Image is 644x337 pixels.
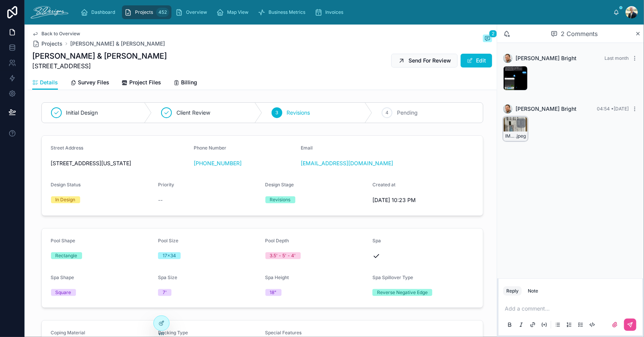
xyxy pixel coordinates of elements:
img: App logo [31,6,68,18]
div: scrollable content [74,4,613,21]
span: Client Review [176,109,210,117]
a: Invoices [312,5,349,19]
a: [EMAIL_ADDRESS][DOMAIN_NAME] [301,159,394,167]
span: Coping Material [51,330,86,335]
span: Billing [181,79,197,86]
span: Spa Shape [51,275,74,280]
span: 3 [275,110,278,116]
span: Spa Size [158,275,177,280]
div: 18" [270,289,277,296]
span: Spa Spillover Type [372,275,413,280]
span: Pool Shape [51,238,76,243]
span: [PERSON_NAME] Bright [516,105,576,113]
div: Reverse Negative Edge [377,289,428,296]
span: 2 Comments [561,29,598,38]
span: Initial Design [66,109,98,117]
span: Spa Height [265,275,289,280]
span: Street Address [51,145,84,151]
span: [DATE] 10:23 PM [372,196,474,204]
span: Projects [135,9,153,15]
div: Rectangle [56,252,77,259]
div: Square [56,289,71,296]
span: .jpeg [516,133,526,139]
a: Projects452 [122,5,171,19]
a: Projects [32,40,63,48]
span: Last month [604,55,629,61]
span: Invoices [325,9,343,15]
span: Dashboard [91,9,115,15]
span: 4 [385,110,389,116]
a: Survey Files [70,76,109,91]
div: 17x34 [163,252,176,259]
span: IMG_3095 [505,133,516,139]
a: [PHONE_NUMBER] [194,159,242,167]
span: Email [301,145,313,151]
a: Details [32,76,58,90]
div: 3.5' - 5' - 4' [270,252,296,259]
span: -- [158,196,163,204]
span: Special Features [265,330,302,335]
div: Revisions [270,196,291,203]
span: Details [40,79,58,86]
span: [STREET_ADDRESS][US_STATE] [51,159,188,167]
span: Phone Number [194,145,226,151]
a: [PERSON_NAME] & [PERSON_NAME] [70,40,165,48]
span: Back to Overview [41,31,80,37]
div: Note [528,288,538,294]
a: Dashboard [78,5,120,19]
span: [STREET_ADDRESS] [32,61,167,71]
div: 452 [156,8,169,17]
span: Created at [372,182,395,187]
span: Overview [186,9,207,15]
a: Overview [173,5,212,19]
span: 2 [489,30,497,38]
span: Map View [227,9,249,15]
span: 04:54 • [DATE] [597,106,629,112]
span: Design Status [51,182,81,187]
span: Project Files [129,79,161,86]
div: 7' [163,289,167,296]
span: Pool Size [158,238,178,243]
a: Billing [173,76,197,91]
a: Project Files [122,76,161,91]
span: [PERSON_NAME] Bright [516,54,576,62]
a: Back to Overview [32,31,80,37]
span: Pending [397,109,418,117]
span: Design Stage [265,182,294,187]
button: Edit [461,54,492,67]
div: In Design [56,196,76,203]
span: Pool Depth [265,238,289,243]
a: Map View [214,5,254,19]
span: Priority [158,182,174,187]
span: Projects [41,40,63,48]
span: Spa [372,238,381,243]
span: Decking Type [158,330,188,335]
span: Survey Files [78,79,109,86]
button: 2 [483,35,492,44]
button: Note [525,286,541,296]
h1: [PERSON_NAME] & [PERSON_NAME] [32,51,167,61]
span: Revisions [287,109,310,117]
a: Business Metrics [255,5,311,19]
span: Business Metrics [268,9,305,15]
button: Reply [503,286,522,296]
span: Send For Review [408,57,451,64]
button: Send For Review [391,54,458,67]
